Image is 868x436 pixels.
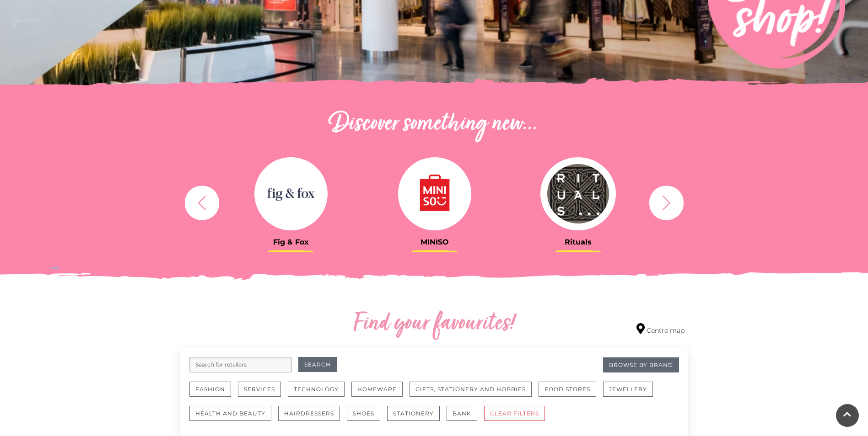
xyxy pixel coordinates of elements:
button: Stationery [387,406,440,421]
button: Jewellery [603,382,653,397]
a: CLEAR FILTERS [484,406,552,430]
a: Technology [288,382,351,406]
a: Jewellery [603,382,660,406]
h2: Discover something new... [180,110,688,139]
a: Centre map [636,323,685,335]
h3: Rituals [513,238,643,246]
button: Health and Beauty [189,406,271,421]
button: Search [298,357,337,372]
a: Shoes [347,406,387,430]
h2: Find your favourites! [267,309,601,339]
a: Hairdressers [278,406,347,430]
a: MINISO [370,157,500,246]
a: Food Stores [539,382,603,406]
a: Gifts, Stationery and Hobbies [410,382,539,406]
button: Shoes [347,406,380,421]
button: Gifts, Stationery and Hobbies [410,382,532,397]
a: Health and Beauty [189,406,278,430]
a: Fashion [189,382,238,406]
h3: MINISO [370,238,500,246]
button: Food Stores [539,382,596,397]
a: Fig & Fox [226,157,356,246]
button: Homeware [351,382,403,397]
button: Technology [288,382,345,397]
a: Homeware [351,382,410,406]
h3: Fig & Fox [226,238,356,246]
a: Rituals [513,157,643,246]
input: Search for retailers [189,357,292,372]
button: Bank [447,406,477,421]
a: Browse By Brand [603,357,679,372]
button: Hairdressers [278,406,340,421]
a: Bank [447,406,484,430]
button: Fashion [189,382,231,397]
button: Services [238,382,281,397]
button: CLEAR FILTERS [484,406,545,421]
a: Stationery [387,406,447,430]
a: Services [238,382,288,406]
